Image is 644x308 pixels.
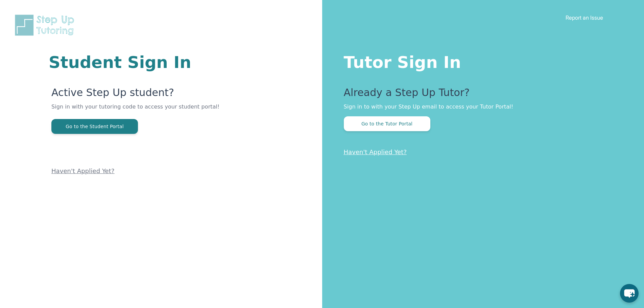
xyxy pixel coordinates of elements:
p: Active Step Up student? [51,87,241,103]
p: Sign in to with your Step Up email to access your Tutor Portal! [344,103,617,111]
p: Already a Step Up Tutor? [344,87,617,103]
button: chat-button [620,284,639,303]
a: Report an Issue [566,14,603,21]
h1: Tutor Sign In [344,51,617,70]
button: Go to the Student Portal [51,119,138,134]
a: Haven't Applied Yet? [51,167,115,174]
a: Go to the Tutor Portal [344,120,430,127]
h1: Student Sign In [49,54,241,70]
a: Haven't Applied Yet? [344,148,407,156]
img: Step Up Tutoring horizontal logo [14,14,78,37]
p: Sign in with your tutoring code to access your student portal! [51,103,241,119]
a: Go to the Student Portal [51,123,138,129]
button: Go to the Tutor Portal [344,116,430,131]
